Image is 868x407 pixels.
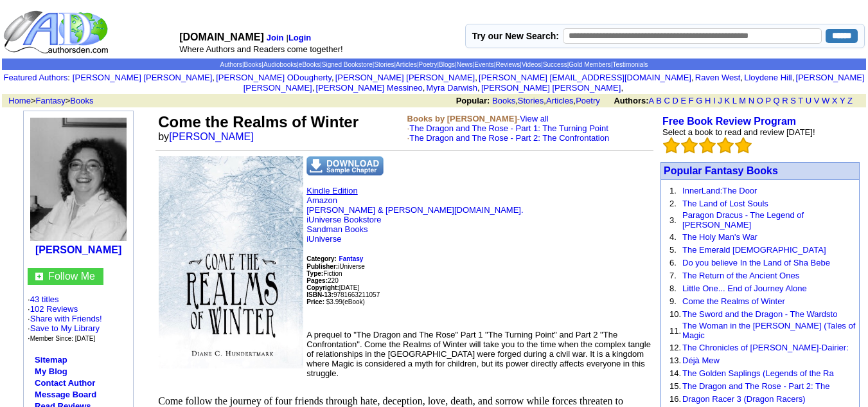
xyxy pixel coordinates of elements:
[662,116,796,127] a: Free Book Review Program
[669,186,677,195] font: 1.
[682,394,805,404] a: Dragon Racer 3 (Dragon Racers)
[306,195,337,205] a: Amazon
[36,96,66,105] a: Fantasy
[732,96,737,105] a: L
[614,96,648,105] b: Authors:
[244,61,262,68] a: Books
[169,131,254,142] a: [PERSON_NAME]
[407,114,610,143] font: -
[396,61,417,68] a: Articles
[717,137,734,154] img: bigemptystars.png
[3,10,111,55] img: logo_ad.gif
[480,85,481,92] font: i
[4,96,94,105] font: > >
[669,215,677,225] font: 3.
[30,294,59,304] a: 43 titles
[669,309,681,319] font: 10.
[179,44,342,54] font: Where Authors and Readers come together!
[306,284,339,291] font: Copyright:
[669,199,677,208] font: 2.
[840,96,845,105] a: Y
[73,73,865,93] font: , , , , , , , , , ,
[725,96,731,105] a: K
[739,96,746,105] a: M
[439,61,455,68] a: Blogs
[682,210,804,230] a: Paragon Dracus - The Legend of [PERSON_NAME]
[306,270,323,277] b: Type:
[35,273,43,280] img: gc.jpg
[847,96,853,105] a: Z
[339,284,359,291] font: [DATE]
[339,253,364,263] a: Fantasy
[682,368,834,378] a: The Golden Saplings (Legends of the Ra
[612,61,648,68] a: Testimonials
[158,131,262,142] font: by
[713,96,716,105] a: I
[576,96,600,105] a: Poetry
[662,127,815,137] font: Select a book to read and review [DATE]!
[681,137,698,154] img: bigemptystars.png
[689,96,694,105] a: F
[339,255,364,262] b: Fantasy
[518,96,544,105] a: Stories
[4,73,68,82] a: Featured Authors
[543,61,567,68] a: Success
[28,294,102,343] font: · ·
[696,96,702,105] a: G
[806,96,811,105] a: U
[569,61,611,68] a: Gold Members
[48,271,95,282] font: Follow Me
[699,137,716,154] img: bigemptystars.png
[30,335,96,342] font: Member Since: [DATE]
[306,156,384,176] img: dnsample.png
[30,118,127,241] img: 1761.jpg
[832,96,838,105] a: X
[8,96,31,105] a: Home
[179,32,264,42] font: [DOMAIN_NAME]
[407,114,517,123] b: Books by [PERSON_NAME]
[456,96,864,105] font: , , ,
[623,85,624,92] font: i
[35,390,96,399] a: Message Board
[220,61,242,68] a: Authors
[407,133,610,143] font: ·
[669,296,677,306] font: 9.
[4,73,70,82] font: :
[306,263,365,270] font: iUniverse
[656,96,662,105] a: B
[306,277,338,284] font: 220
[682,381,829,391] a: The Dragon and The Rose - Part 2: The
[682,296,785,306] a: Come the Realms of Winter
[680,96,686,105] a: E
[695,73,741,82] a: Raven West
[782,96,788,105] a: R
[669,343,681,352] font: 12.
[35,355,67,365] a: Sitemap
[790,96,796,105] a: S
[306,291,380,298] font: 9781663211057
[299,61,320,68] a: eBooks
[522,61,541,68] a: Videos
[669,394,681,404] font: 16.
[682,186,757,195] a: InnerLand:The Door
[798,96,803,105] a: T
[682,258,830,267] a: Do you believe In the Land of Sha Bebe
[682,232,757,242] a: The Holy Man's War
[316,83,423,93] a: [PERSON_NAME] Messineo
[664,96,669,105] a: C
[288,33,311,42] a: Login
[342,298,365,305] font: (eBook)
[474,61,494,68] a: Events
[705,96,711,105] a: H
[244,73,865,93] a: [PERSON_NAME] [PERSON_NAME]
[457,61,473,68] a: News
[425,85,426,92] font: i
[794,75,795,82] font: i
[374,61,394,68] a: Stories
[664,165,778,176] font: Popular Fantasy Books
[306,255,337,262] b: Category:
[30,314,102,323] a: Share with Friends!
[814,96,820,105] a: V
[335,73,475,82] a: [PERSON_NAME] [PERSON_NAME]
